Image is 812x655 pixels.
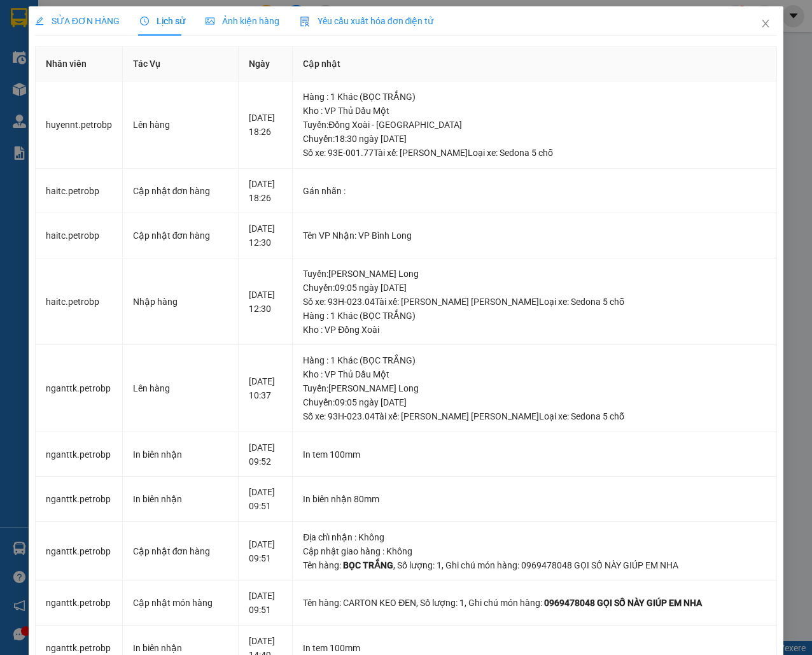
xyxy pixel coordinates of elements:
div: [DATE] 09:52 [249,440,282,468]
div: Cập nhật món hàng [133,596,228,610]
span: clock-circle [140,17,149,25]
div: [DATE] 09:51 [249,537,282,565]
th: Tác Vụ [123,46,239,81]
div: [DATE] 09:51 [249,589,282,617]
div: Cập nhật giao hàng : Không [303,544,766,558]
span: 0969478048 GỌI SỐ NÀY GIÚP EM NHA [521,560,678,570]
div: In biên nhận [133,492,228,506]
span: 1 [437,560,442,570]
div: Lên hàng [133,118,228,132]
div: Tuyến : [PERSON_NAME] Long Chuyến: 09:05 ngày [DATE] Số xe: 93H-023.04 Tài xế: [PERSON_NAME] [PER... [303,267,766,309]
td: nganttk.petrobp [36,477,123,522]
td: haitc.petrobp [36,169,123,214]
th: Nhân viên [36,46,123,81]
img: icon [300,17,310,27]
div: Tên hàng: , Số lượng: , Ghi chú món hàng: [303,596,766,610]
span: 0969478048 GỌI SỐ NÀY GIÚP EM NHA [544,598,702,608]
div: Cập nhật đơn hàng [133,184,228,198]
div: Cập nhật đơn hàng [133,229,228,243]
div: Hàng : 1 Khác (BỌC TRẮNG) [303,353,766,367]
div: In tem 100mm [303,641,766,655]
div: [DATE] 09:51 [249,485,282,513]
div: Hàng : 1 Khác (BỌC TRẮNG) [303,309,766,323]
th: Cập nhật [293,46,777,81]
div: Kho : VP Đồng Xoài [303,323,766,337]
div: Tuyến : Đồng Xoài - [GEOGRAPHIC_DATA] Chuyến: 18:30 ngày [DATE] Số xe: 93E-001.77 Tài xế: [PERSON... [303,118,766,160]
td: nganttk.petrobp [36,581,123,626]
span: edit [35,17,44,25]
div: Lên hàng [133,381,228,395]
span: Lịch sử [140,16,185,26]
td: haitc.petrobp [36,258,123,346]
div: In biên nhận 80mm [303,492,766,506]
div: [DATE] 12:30 [249,222,282,250]
div: Gán nhãn : [303,184,766,198]
td: huyennt.petrobp [36,81,123,169]
span: picture [206,17,214,25]
div: Kho : VP Thủ Dầu Một [303,104,766,118]
td: nganttk.petrobp [36,345,123,432]
div: Địa chỉ nhận : Không [303,530,766,544]
td: nganttk.petrobp [36,432,123,477]
div: [DATE] 10:37 [249,374,282,402]
button: Close [748,6,783,42]
span: close [760,18,771,29]
div: In tem 100mm [303,447,766,461]
span: CARTON KEO ĐEN [343,598,416,608]
div: [DATE] 12:30 [249,288,282,316]
div: [DATE] 18:26 [249,177,282,205]
div: In biên nhận [133,447,228,461]
div: [DATE] 18:26 [249,111,282,139]
span: Yêu cầu xuất hóa đơn điện tử [300,16,434,26]
div: In biên nhận [133,641,228,655]
div: Cập nhật đơn hàng [133,544,228,558]
span: BỌC TRẮNG [343,560,393,570]
span: Ảnh kiện hàng [206,16,279,26]
div: Kho : VP Thủ Dầu Một [303,367,766,381]
div: Nhập hàng [133,295,228,309]
div: Tuyến : [PERSON_NAME] Long Chuyến: 09:05 ngày [DATE] Số xe: 93H-023.04 Tài xế: [PERSON_NAME] [PER... [303,381,766,423]
div: Hàng : 1 Khác (BỌC TRẮNG) [303,90,766,104]
div: Tên VP Nhận: VP Bình Long [303,229,766,243]
th: Ngày [239,46,293,81]
td: haitc.petrobp [36,213,123,258]
td: nganttk.petrobp [36,522,123,581]
span: 1 [459,598,465,608]
span: SỬA ĐƠN HÀNG [35,16,120,26]
div: Tên hàng: , Số lượng: , Ghi chú món hàng: [303,558,766,572]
